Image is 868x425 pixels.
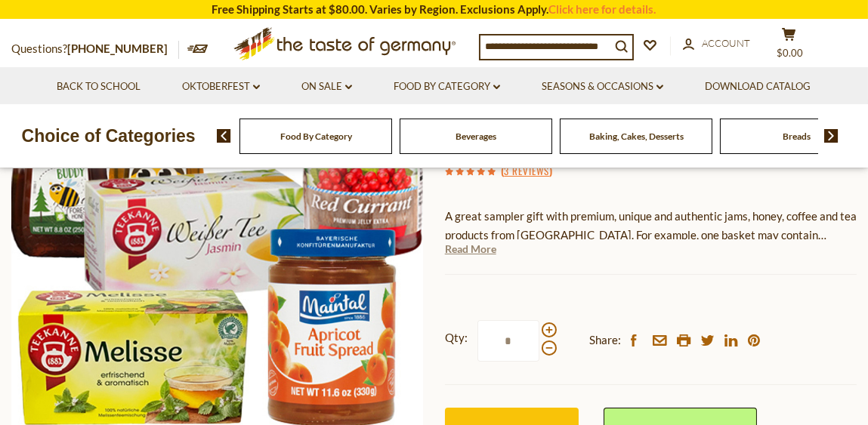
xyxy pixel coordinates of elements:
[445,207,857,245] p: A great sampler gift with premium, unique and authentic jams, honey, coffee and tea products from...
[683,35,750,52] a: Account
[477,320,539,362] input: Qty:
[280,131,352,142] a: Food By Category
[394,79,500,95] a: Food By Category
[766,27,811,65] button: $0.00
[504,163,549,180] a: 3 Reviews
[11,39,179,59] p: Questions?
[702,37,750,49] span: Account
[589,331,621,350] span: Share:
[67,42,168,55] a: [PHONE_NUMBER]
[783,131,811,142] a: Breads
[456,131,496,142] a: Beverages
[824,129,839,143] img: next arrow
[777,47,804,59] span: $0.00
[445,328,468,347] strong: Qty:
[182,79,260,95] a: Oktoberfest
[445,242,496,257] a: Read More
[705,79,811,95] a: Download Catalog
[57,79,141,95] a: Back to School
[301,79,352,95] a: On Sale
[589,131,684,142] a: Baking, Cakes, Desserts
[217,129,231,143] img: previous arrow
[542,79,663,95] a: Seasons & Occasions
[549,2,656,16] a: Click here for details.
[501,163,552,178] span: ( )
